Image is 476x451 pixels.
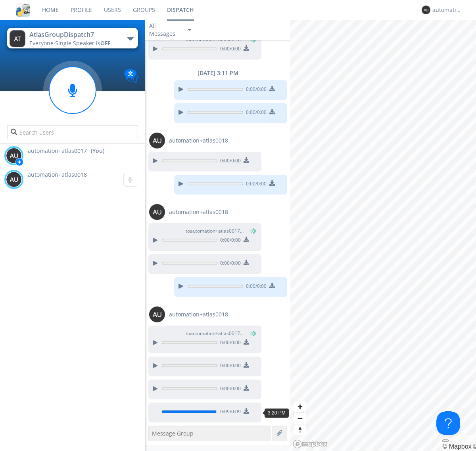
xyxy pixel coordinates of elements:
[244,330,256,337] span: (You)
[186,227,245,235] span: to automation+atlas0017
[188,29,191,31] img: caret-down-sm.svg
[294,424,306,436] button: Reset bearing to north
[293,439,328,449] a: Mapbox logo
[244,339,249,345] img: download media button
[6,148,22,164] img: 373638.png
[294,413,306,424] span: Zoom out
[149,22,181,38] div: All Messages
[217,339,241,348] span: 0:00 / 0:00
[269,180,275,186] img: download media button
[217,385,241,394] span: 0:00 / 0:00
[100,39,110,47] span: OFF
[244,260,249,265] img: download media button
[149,306,165,322] img: 373638.png
[294,401,306,412] button: Zoom in
[244,45,249,51] img: download media button
[269,109,275,114] img: download media button
[169,310,228,318] span: automation+atlas0018
[243,180,267,189] span: 0:00 / 0:00
[243,109,267,118] span: 0:00 / 0:00
[29,39,119,47] div: Everyone ·
[6,172,22,187] img: 373638.png
[244,362,249,368] img: download media button
[124,69,138,83] img: Translation enabled
[217,260,241,268] span: 0:00 / 0:00
[7,28,138,48] button: AtlasGroupDispatch7Everyone·Single Speaker isOFF
[217,362,241,371] span: 0:00 / 0:00
[269,86,275,91] img: download media button
[268,410,286,416] span: 3:20 PM
[244,157,249,163] img: download media button
[294,412,306,424] button: Zoom out
[432,6,462,14] div: automation+atlas0017
[16,3,30,17] img: cddb5a64eb264b2086981ab96f4c1ba7
[145,69,290,77] div: [DATE] 3:11 PM
[244,385,249,391] img: download media button
[169,137,228,145] span: automation+atlas0018
[28,147,87,155] span: automation+atlas0017
[243,86,267,94] span: 0:00 / 0:00
[29,30,119,39] div: AtlasGroupDispatch7
[217,157,241,166] span: 0:00 / 0:00
[186,330,245,337] span: to automation+atlas0017
[422,6,430,14] img: 373638.png
[7,125,138,139] input: Search users
[186,36,245,43] span: to automation+atlas0017
[243,283,267,291] span: 0:00 / 0:00
[55,39,110,47] span: Single Speaker is
[244,408,249,414] img: download media button
[442,443,471,450] a: Mapbox
[169,208,228,216] span: automation+atlas0018
[436,411,460,435] iframe: Toggle Customer Support
[91,147,104,155] div: (You)
[149,204,165,220] img: 373638.png
[28,171,87,178] span: automation+atlas0018
[442,439,449,442] button: Toggle attribution
[217,408,241,417] span: 0:09 / 0:09
[10,30,25,47] img: 373638.png
[244,227,256,234] span: (You)
[217,237,241,245] span: 0:00 / 0:00
[269,283,275,288] img: download media button
[244,237,249,242] img: download media button
[149,133,165,148] img: 373638.png
[217,45,241,54] span: 0:00 / 0:00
